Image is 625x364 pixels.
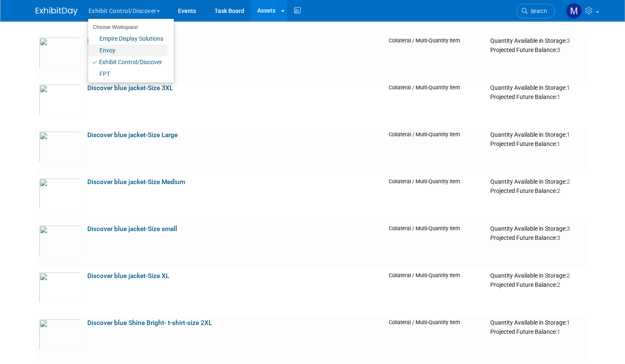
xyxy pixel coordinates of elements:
[88,56,167,68] a: Exhibit Control/Discover
[566,37,570,44] span: 3
[87,84,173,92] a: Discover blue jacket-Size 3XL
[385,316,486,363] td: Collateral / Multi-Quantity Item
[490,327,586,336] div: Projected Future Balance:
[566,178,570,185] span: 2
[385,222,486,269] td: Collateral / Multi-Quantity Item
[490,225,586,233] div: Quantity Available in Storage:
[557,94,560,100] span: 1
[87,131,178,139] a: Discover blue jacket-Size Large
[490,186,586,195] div: Projected Future Balance:
[385,81,486,128] td: Collateral / Multi-Quantity Item
[88,22,167,33] li: Choose Workspace:
[557,47,560,53] span: 3
[385,175,486,222] td: Collateral / Multi-Quantity Item
[385,128,486,175] td: Collateral / Multi-Quantity Item
[557,234,560,241] span: 3
[566,272,570,279] span: 2
[566,84,570,91] span: 1
[490,92,586,101] div: Projected Future Balance:
[490,272,586,280] div: Quantity Available in Storage:
[490,139,586,148] div: Projected Future Balance:
[490,233,586,242] div: Projected Future Balance:
[87,272,169,280] a: Discover blue jacket-Size XL
[87,225,177,233] a: Discover blue jacket-Size small
[87,178,185,186] a: Discover blue jacket-Size Medium
[566,131,570,138] span: 1
[566,225,570,232] span: 3
[557,187,560,194] span: 2
[566,3,582,19] img: Matt h
[88,68,167,80] a: FPT
[566,319,570,326] span: 1
[557,328,560,335] span: 1
[490,45,586,54] div: Projected Future Balance:
[490,131,586,139] div: Quantity Available in Storage:
[36,7,78,16] img: ExhibitDay
[87,319,212,327] a: Discover blue Shine Bright- t-shirt-size 2XL
[528,8,547,14] span: Search
[557,281,560,288] span: 2
[490,37,586,45] div: Quantity Available in Storage:
[490,280,586,289] div: Projected Future Balance:
[490,178,586,186] div: Quantity Available in Storage:
[88,44,167,56] a: Envoy
[88,33,167,44] a: Empire Display Solutions
[490,84,586,92] div: Quantity Available in Storage:
[516,4,555,18] a: Search
[385,34,486,81] td: Collateral / Multi-Quantity Item
[557,140,560,147] span: 1
[87,37,173,45] a: Discover blue jacket-Size 2XL
[490,319,586,327] div: Quantity Available in Storage:
[385,269,486,316] td: Collateral / Multi-Quantity Item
